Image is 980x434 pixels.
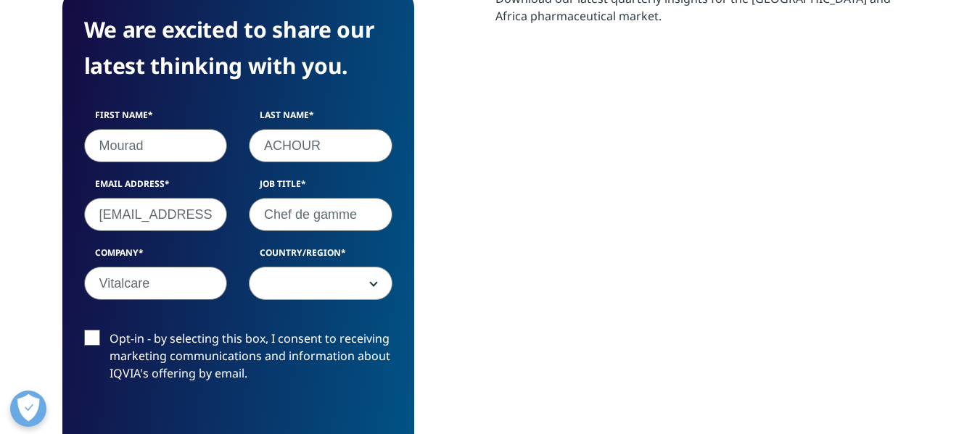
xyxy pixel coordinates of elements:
button: Ouvrir le centre de préférences [10,391,46,427]
label: Job Title [249,178,392,198]
label: Company [84,246,228,267]
h4: We are excited to share our latest thinking with you. [84,12,392,84]
label: Email Address [84,178,228,198]
label: Country/Region [249,246,392,267]
label: Opt-in - by selecting this box, I consent to receiving marketing communications and information a... [84,330,392,390]
label: First Name [84,109,228,129]
label: Last Name [249,109,392,129]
